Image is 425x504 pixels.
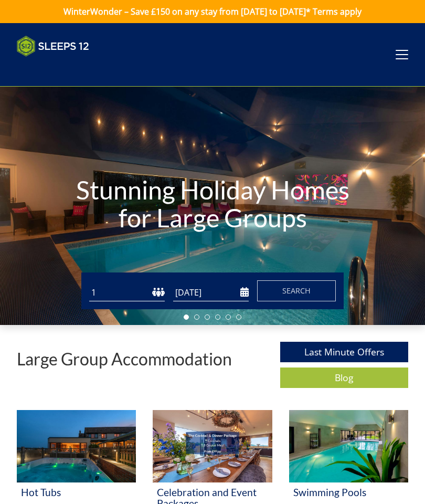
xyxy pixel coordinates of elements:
[153,410,272,482] img: 'Celebration and Event Packages' - Large Group Accommodation Holiday Ideas
[257,280,336,301] button: Search
[293,487,404,498] h3: Swimming Pools
[21,487,132,498] h3: Hot Tubs
[64,155,362,253] h1: Stunning Holiday Homes for Large Groups
[17,410,136,482] img: 'Hot Tubs' - Large Group Accommodation Holiday Ideas
[12,63,122,72] iframe: Customer reviews powered by Trustpilot
[17,36,89,57] img: Sleeps 12
[280,342,408,362] a: Last Minute Offers
[282,286,311,296] span: Search
[289,410,408,482] img: 'Swimming Pools' - Large Group Accommodation Holiday Ideas
[173,284,249,301] input: Arrival Date
[280,367,408,388] a: Blog
[17,350,232,368] p: Large Group Accommodation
